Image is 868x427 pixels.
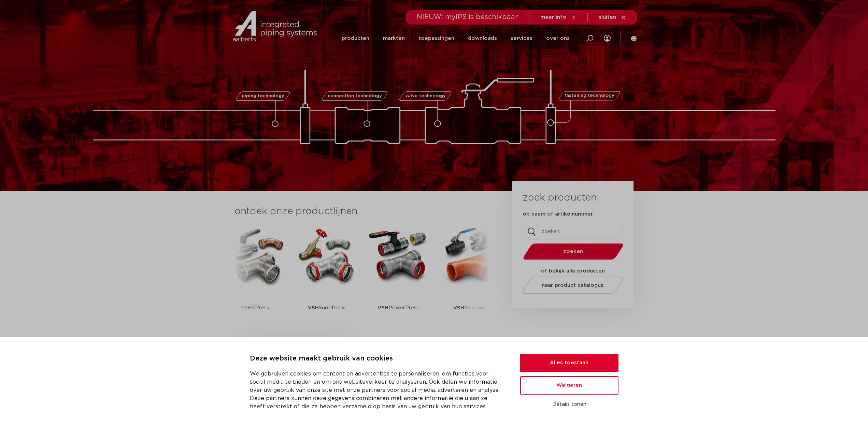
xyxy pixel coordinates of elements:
[405,94,446,98] span: valve technology
[224,225,286,329] a: VSHXPress
[342,25,570,51] nav: Menu
[241,286,269,329] p: XPress
[368,225,429,329] a: VSHPowerPress
[383,25,405,51] a: markten
[540,15,566,20] span: meer info
[296,225,357,329] a: VSHSudoPress
[520,243,626,260] button: zoeken
[564,94,614,98] span: fastening technology
[327,94,382,98] span: connection technology
[439,225,501,329] a: VSHShurjoint
[523,191,597,205] h3: zoek producten
[520,354,618,372] button: Alles toestaan
[540,14,577,20] a: meer info
[520,376,618,395] button: Weigeren
[241,305,252,310] strong: VSH
[541,249,606,254] span: zoeken
[234,205,489,218] h3: ontdek onze productlijnen
[418,25,454,51] a: toepassingen
[242,94,284,98] span: piping technology
[520,277,625,294] a: naar product catalogus
[468,25,497,51] a: downloads
[308,305,319,310] strong: VSH
[378,286,419,329] p: PowerPress
[599,15,616,20] span: sluiten
[599,14,626,20] a: sluiten
[308,286,345,329] p: SudoPress
[511,25,532,51] a: services
[546,25,570,51] a: over ons
[250,370,504,411] p: We gebruiken cookies om content en advertenties te personaliseren, om functies voor social media ...
[523,224,623,239] input: zoeken
[453,305,464,310] strong: VSH
[378,305,388,310] strong: VSH
[520,399,618,410] button: Details tonen
[417,14,518,20] span: NIEUW: myIPS is beschikbaar
[453,286,486,329] p: Shurjoint
[542,283,603,288] span: naar product catalogus
[342,25,369,51] a: producten
[250,353,504,364] p: Deze website maakt gebruik van cookies
[523,211,593,218] label: op naam of artikelnummer
[541,268,605,274] strong: of bekijk alle producten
